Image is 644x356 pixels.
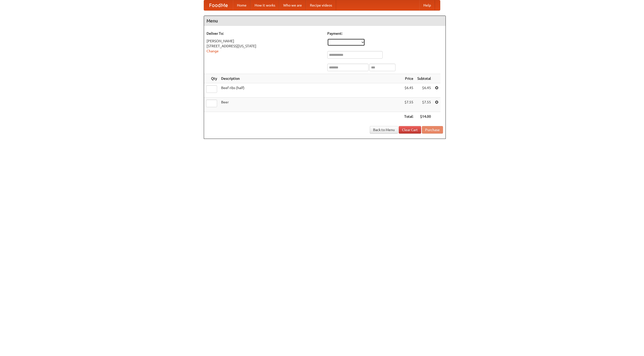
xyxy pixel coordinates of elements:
[306,0,336,10] a: Recipe videos
[419,0,435,10] a: Help
[402,98,415,112] td: $7.55
[327,31,443,36] h5: Payment:
[415,112,433,121] th: $14.00
[233,0,251,10] a: Home
[207,31,322,36] h5: Deliver To:
[415,74,433,83] th: Subtotal
[402,83,415,98] td: $6.45
[219,74,402,83] th: Description
[219,83,402,98] td: Beef ribs (half)
[402,112,415,121] th: Total:
[204,16,446,26] h4: Menu
[207,44,322,49] div: [STREET_ADDRESS][US_STATE]
[422,126,443,134] button: Purchase
[251,0,279,10] a: How it works
[370,126,398,134] a: Back to Menu
[204,74,219,83] th: Qty
[399,126,421,134] a: Clear Cart
[402,74,415,83] th: Price
[207,38,322,44] div: [PERSON_NAME]
[415,98,433,112] td: $7.55
[279,0,306,10] a: Who we are
[207,49,219,53] a: Change
[219,98,402,112] td: Beer
[204,0,233,10] a: FoodMe
[415,83,433,98] td: $6.45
